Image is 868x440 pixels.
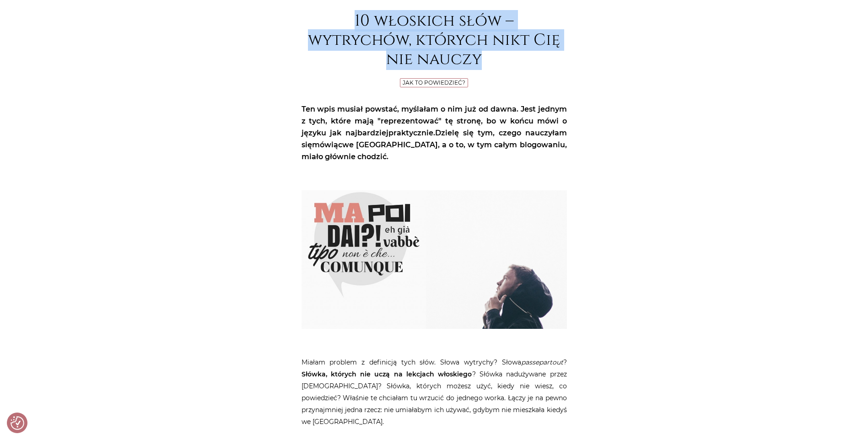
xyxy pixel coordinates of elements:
[11,416,24,430] button: Preferencje co do zgód
[302,370,472,378] strong: Słówka, których nie uczą na lekcjach włoskiego
[312,140,342,149] strong: mówiąc
[11,416,24,430] img: Revisit consent button
[521,358,563,366] em: passepartout
[403,79,465,86] a: Jak to powiedzieć?
[302,11,567,69] h1: 10 włoskich słów – wytrychów, których nikt Cię nie nauczy
[302,103,567,163] p: Ten wpis musiał powstać, myślałam o nim już od dawna. Jest jednym z tych, które mają "reprezentow...
[302,356,567,428] p: Miałam problem z definicją tych słów. Słowa wytrychy? Słowa ? ? Słówka nadużywane przez [DEMOGRAP...
[388,129,435,137] strong: praktycznie.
